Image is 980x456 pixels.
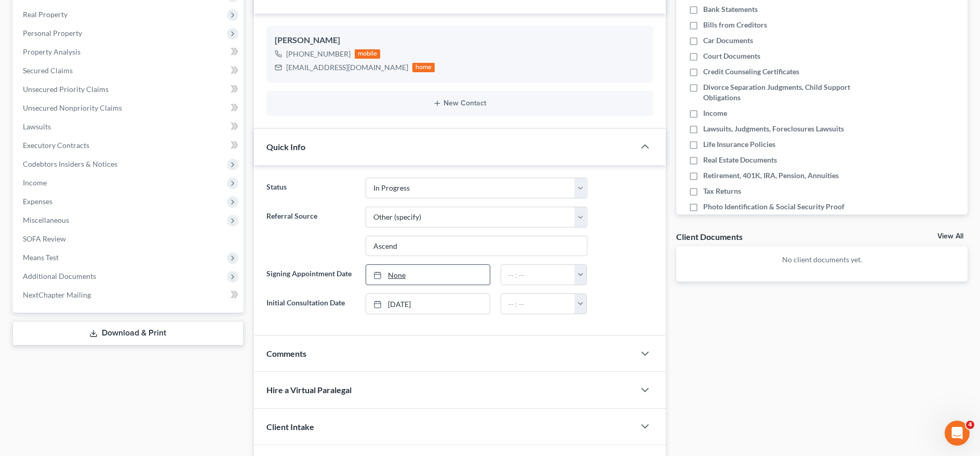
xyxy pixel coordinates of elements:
[703,51,760,61] span: Court Documents
[23,66,73,75] span: Secured Claims
[23,178,47,187] span: Income
[703,124,844,134] span: Lawsuits, Judgments, Foreclosures Lawsuits
[703,82,886,103] span: Divorce Separation Judgments, Child Support Obligations
[23,290,91,299] span: NextChapter Mailing
[275,99,645,108] button: New Contact
[501,294,575,314] input: -- : --
[286,62,408,73] div: [EMAIL_ADDRESS][DOMAIN_NAME]
[23,122,51,131] span: Lawsuits
[501,265,575,285] input: -- : --
[684,254,959,265] p: No client documents yet.
[366,236,586,256] input: Other Referral Source
[703,202,844,212] span: Photo Identification & Social Security Proof
[15,136,244,155] a: Executory Contracts
[15,61,244,80] a: Secured Claims
[703,4,758,15] span: Bank Statements
[355,49,381,59] div: mobile
[23,272,96,280] span: Additional Documents
[703,108,727,118] span: Income
[23,197,52,206] span: Expenses
[12,321,244,345] a: Download & Print
[366,265,490,285] a: None
[266,348,306,358] span: Comments
[23,141,89,150] span: Executory Contracts
[703,186,741,196] span: Tax Returns
[703,139,775,150] span: Life Insurance Policies
[945,421,970,446] iframe: Intercom live chat
[261,178,360,198] label: Status
[703,170,839,181] span: Retirement, 401K, IRA, Pension, Annuities
[703,35,753,46] span: Car Documents
[261,293,360,314] label: Initial Consultation Date
[676,231,743,242] div: Client Documents
[23,47,80,56] span: Property Analysis
[15,43,244,61] a: Property Analysis
[23,29,82,37] span: Personal Property
[266,422,314,432] span: Client Intake
[23,253,59,262] span: Means Test
[275,34,645,47] div: [PERSON_NAME]
[703,66,799,77] span: Credit Counseling Certificates
[23,234,66,243] span: SOFA Review
[261,207,360,257] label: Referral Source
[703,155,777,165] span: Real Estate Documents
[266,385,352,395] span: Hire a Virtual Paralegal
[15,117,244,136] a: Lawsuits
[15,286,244,304] a: NextChapter Mailing
[23,85,109,93] span: Unsecured Priority Claims
[15,230,244,248] a: SOFA Review
[266,142,305,152] span: Quick Info
[23,103,122,112] span: Unsecured Nonpriority Claims
[15,99,244,117] a: Unsecured Nonpriority Claims
[23,216,69,224] span: Miscellaneous
[937,233,963,240] a: View All
[366,294,490,314] a: [DATE]
[261,264,360,285] label: Signing Appointment Date
[966,421,974,429] span: 4
[412,63,435,72] div: home
[15,80,244,99] a: Unsecured Priority Claims
[286,49,351,59] div: [PHONE_NUMBER]
[703,20,767,30] span: Bills from Creditors
[23,159,117,168] span: Codebtors Insiders & Notices
[23,10,68,19] span: Real Property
